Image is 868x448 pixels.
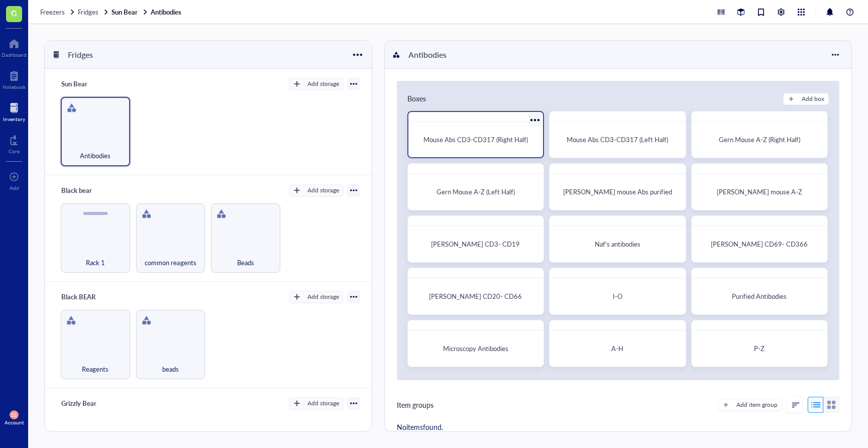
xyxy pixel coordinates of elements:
span: common reagents [145,257,196,268]
span: beads [162,364,179,375]
span: Purified Antibodies [732,291,787,301]
div: Boxes [407,93,426,105]
span: [PERSON_NAME] CD69- CD366 [711,239,808,249]
button: Add storage [289,291,344,303]
span: P-Z [754,344,765,353]
a: Inventory [3,100,25,122]
button: Add storage [289,184,344,196]
button: Add box [783,93,829,105]
span: Fridges [78,7,98,17]
span: Beads [237,257,254,268]
span: Gern Mouse A-Z (Left Half) [437,187,515,196]
div: Dashboard [2,52,27,58]
div: Notebook [3,84,26,90]
span: [PERSON_NAME] mouse A-Z [717,187,802,196]
button: Add storage [289,397,344,409]
span: A-H [611,344,623,353]
div: Add box [802,94,824,103]
span: Gern Mouse A-Z (Right Half) [719,135,800,144]
div: Add storage [307,186,339,195]
span: [PERSON_NAME] CD3- CD19 [431,239,520,249]
a: Fridges [78,8,110,17]
div: Antibodies [404,46,464,63]
div: Add [10,185,19,191]
div: No items found. [397,421,839,432]
span: Rack 1 [86,257,105,268]
a: Core [9,132,20,154]
div: Fridges [63,46,124,63]
div: Grizzly Bear [57,396,117,410]
div: Core [9,148,20,154]
span: I-O [613,291,622,301]
span: Antibodies [80,150,111,161]
span: Mouse Abs CD3-CD317 (Right Half) [423,135,528,144]
span: Mouse Abs CD3-CD317 (Left Half) [567,135,668,144]
span: [PERSON_NAME] CD20- CD66 [429,291,522,301]
a: Notebook [3,68,26,90]
div: Black BEAR [57,290,117,304]
div: Account [5,419,24,425]
button: Add item group [718,399,782,411]
a: Freezers [40,8,76,17]
a: Sun BearAntibodies [112,8,183,17]
span: SS [12,412,16,418]
div: Add storage [307,79,339,88]
div: Add storage [307,292,339,301]
span: Naf's antibodies [595,239,640,249]
div: Inventory [3,116,25,122]
button: Add storage [289,78,344,90]
div: Add item group [736,400,778,409]
div: Item groups [397,399,433,410]
span: [PERSON_NAME] mouse Abs purified [563,187,672,196]
span: Microscopy Antibodies [443,344,508,353]
span: Freezers [40,7,65,17]
div: Black bear [57,183,117,197]
span: G [11,7,17,19]
div: Add storage [307,399,339,408]
span: Reagents [82,364,108,375]
div: Sun Bear [57,77,117,91]
a: Dashboard [2,36,27,58]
